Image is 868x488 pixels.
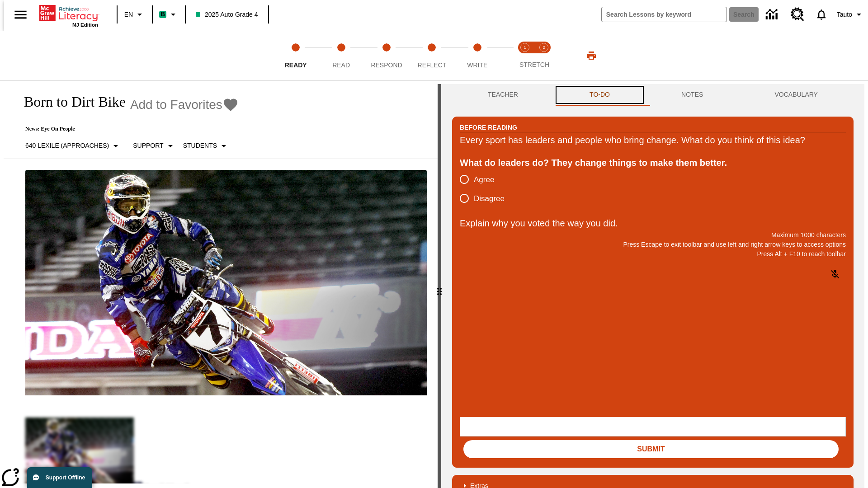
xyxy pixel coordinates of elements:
span: Reflect [418,61,447,69]
span: Agree [474,174,494,186]
img: Motocross racer James Stewart flies through the air on his dirt bike. [25,170,427,396]
button: Select Lexile, 640 Lexile (Approaches) [22,138,125,154]
p: Explain why you voted the way you did. [460,216,846,230]
text: 1 [524,45,526,50]
h1: Born to Dirt Bike [14,94,126,110]
button: Select Student [179,138,233,154]
span: Respond [371,61,402,69]
span: Read [332,61,350,69]
button: Stretch Read step 1 of 2 [512,31,538,80]
div: reading [4,84,438,483]
p: Press Alt + F10 to reach toolbar [460,249,846,259]
button: Stretch Respond step 2 of 2 [531,31,557,80]
a: Notifications [810,3,833,26]
button: Scaffolds, Support [129,138,179,154]
span: Ready [285,61,307,69]
div: activity [441,84,864,488]
span: STRETCH [519,61,549,68]
span: Disagree [474,193,505,205]
button: Submit [463,440,839,458]
div: Home [39,3,98,28]
p: Press Escape to exit toolbar and use left and right arrow keys to access options [460,240,846,249]
button: Ready step 1 of 5 [269,31,322,80]
div: Press Enter or Spacebar and then press right and left arrow keys to move the slider [438,84,441,488]
div: Every sport has leaders and people who bring change. What do you think of this idea? [460,133,846,147]
div: What do leaders do? They change things to make them better. [460,155,846,170]
button: Read step 2 of 5 [315,31,367,80]
div: poll [460,170,512,208]
span: Write [467,61,487,69]
p: Students [183,141,217,150]
span: NJ Edition [72,22,98,28]
h2: Before Reading [460,122,517,132]
button: Write step 5 of 5 [451,31,504,80]
input: search field [602,7,726,22]
button: TO-DO [554,84,646,106]
span: Add to Favorites [130,98,222,112]
button: Profile/Settings [833,6,868,23]
button: Teacher [452,84,554,106]
body: Explain why you voted the way you did. Maximum 1000 characters Press Alt + F10 to reach toolbar P... [4,7,132,15]
p: News: Eye On People [14,126,239,132]
button: Respond step 3 of 5 [360,31,413,80]
div: Instructional Panel Tabs [452,84,854,106]
p: 640 Lexile (Approaches) [25,141,109,150]
button: Support Offline [27,467,92,488]
a: Data Center [760,2,785,27]
span: Support Offline [46,474,85,481]
p: Maximum 1000 characters [460,230,846,240]
text: 2 [542,45,545,50]
button: Print [577,47,606,64]
button: NOTES [646,84,739,106]
button: VOCABULARY [739,84,854,106]
p: Support [133,141,163,150]
button: Click to activate and allow voice recognition [824,263,846,285]
button: Add to Favorites - Born to Dirt Bike [130,97,239,113]
button: Reflect step 4 of 5 [406,31,458,80]
button: Open side menu [7,1,34,28]
button: Language: EN, Select a language [120,6,149,23]
button: Boost Class color is mint green. Change class color [156,6,182,23]
span: Tauto [837,10,852,19]
a: Resource Center, Will open in new tab [785,2,810,27]
span: 2025 Auto Grade 4 [196,10,258,19]
span: B [160,9,165,20]
span: EN [124,10,133,19]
